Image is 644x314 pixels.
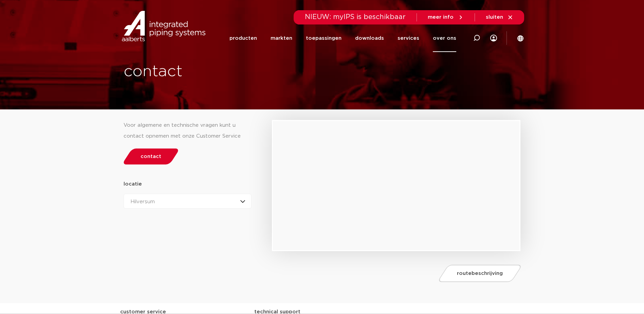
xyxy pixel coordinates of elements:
[486,14,513,20] a: sluiten
[486,15,503,20] span: sluiten
[124,61,347,83] h1: contact
[131,199,155,204] span: Hilversum
[141,154,161,159] span: contact
[433,24,456,52] a: over ons
[398,24,419,52] a: services
[124,120,252,142] div: Voor algemene en technische vragen kunt u contact opnemen met onze Customer Service
[306,24,342,52] a: toepassingen
[428,15,454,20] span: meer info
[457,271,503,276] span: routebeschrijving
[305,14,406,20] span: NIEUW: myIPS is beschikbaar
[229,24,257,52] a: producten
[437,265,523,282] a: routebeschrijving
[355,24,384,52] a: downloads
[229,24,456,52] nav: Menu
[122,149,180,164] a: contact
[124,181,142,187] strong: locatie
[271,24,292,52] a: markten
[490,24,497,52] div: my IPS
[428,14,464,20] a: meer info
